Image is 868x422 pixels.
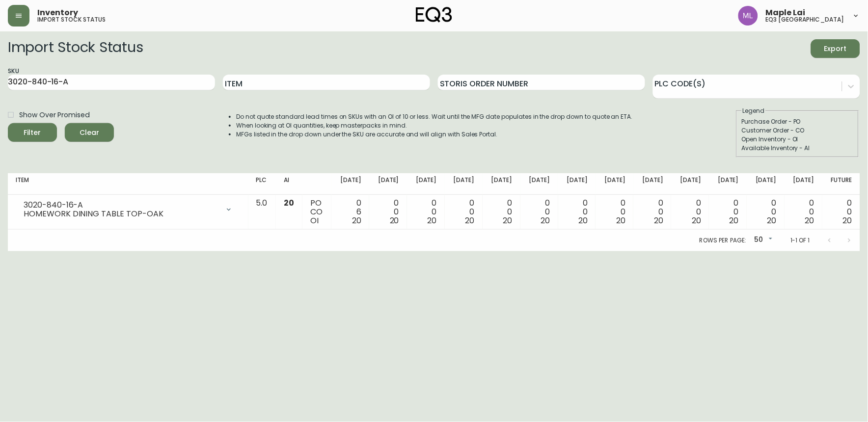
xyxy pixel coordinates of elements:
span: 20 [390,215,399,226]
th: [DATE] [785,173,822,195]
th: [DATE] [709,173,747,195]
span: 20 [692,215,701,226]
div: 0 0 [679,199,701,225]
div: Purchase Order - PO [742,117,854,126]
span: 20 [654,215,663,226]
div: 0 0 [641,199,663,225]
span: 20 [616,215,625,226]
span: 20 [352,215,361,226]
div: 3020-840-16-AHOMEWORK DINING TABLE TOP-OAK [16,199,241,220]
div: Customer Order - CO [742,126,854,135]
th: [DATE] [445,173,483,195]
div: Available Inventory - AI [742,144,854,153]
div: 0 0 [717,199,739,225]
p: Rows per page: [700,236,746,245]
span: 20 [503,215,513,226]
img: 61e28cffcf8cc9f4e300d877dd684943 [738,6,758,26]
th: [DATE] [483,173,520,195]
td: 5.0 [248,195,276,230]
th: PLC [248,173,276,195]
span: 20 [805,215,814,226]
th: Item [8,173,248,195]
span: Clear [73,127,106,139]
div: Filter [24,127,41,139]
span: Maple Lai [766,9,806,17]
th: [DATE] [747,173,785,195]
th: [DATE] [558,173,596,195]
li: When looking at OI quantities, keep masterpacks in mind. [236,121,633,130]
div: 0 0 [490,199,513,225]
div: 0 0 [528,199,550,225]
div: 0 0 [755,199,777,225]
span: 20 [465,215,475,226]
th: [DATE] [369,173,407,195]
img: logo [416,7,452,23]
span: 20 [730,215,739,226]
span: OI [310,215,319,226]
div: 0 0 [603,199,625,225]
span: Show Over Promised [19,110,89,120]
th: [DATE] [407,173,445,195]
p: 1-1 of 1 [790,236,810,245]
span: 20 [843,215,852,226]
div: PO CO [310,199,324,225]
li: Do not quote standard lead times on SKUs with an OI of 10 or less. Wait until the MFG date popula... [236,112,633,121]
div: 0 0 [453,199,475,225]
span: Export [819,43,852,55]
div: 0 0 [566,199,588,225]
th: [DATE] [671,173,709,195]
span: Inventory [37,9,78,17]
div: 0 0 [792,199,814,225]
button: Export [811,39,860,58]
h2: Import Stock Status [8,39,143,58]
span: 20 [541,215,550,226]
span: 20 [428,215,437,226]
div: 3020-840-16-A [24,201,219,210]
span: 20 [284,197,294,209]
span: 20 [579,215,588,226]
button: Filter [8,123,57,142]
legend: Legend [742,106,766,115]
th: [DATE] [596,173,633,195]
h5: import stock status [37,17,106,23]
button: Clear [65,123,114,142]
th: [DATE] [331,173,369,195]
li: MFGs listed in the drop down under the SKU are accurate and will align with Sales Portal. [236,130,633,139]
span: 20 [767,215,777,226]
div: 0 6 [339,199,361,225]
th: AI [276,173,302,195]
div: 0 0 [415,199,437,225]
div: HOMEWORK DINING TABLE TOP-OAK [24,210,219,218]
div: 0 0 [377,199,399,225]
h5: eq3 [GEOGRAPHIC_DATA] [766,17,844,23]
div: Open Inventory - OI [742,135,854,144]
div: 50 [750,232,775,248]
div: 0 0 [830,199,852,225]
th: [DATE] [520,173,558,195]
th: Future [822,173,860,195]
th: [DATE] [633,173,671,195]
